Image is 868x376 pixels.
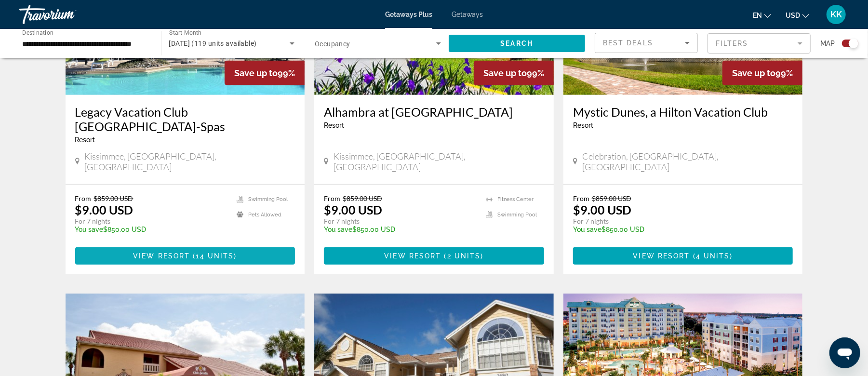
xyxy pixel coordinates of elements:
[786,8,809,22] button: Change currency
[753,8,771,22] button: Change language
[324,217,476,226] p: For 7 nights
[573,217,784,226] p: For 7 nights
[753,12,762,19] span: en
[75,202,134,217] p: $9.00 USD
[196,252,234,260] span: 14 units
[603,39,653,47] span: Best Deals
[324,247,544,265] button: View Resort(2 units)
[690,252,733,260] span: ( )
[820,37,835,50] span: Map
[732,68,775,78] span: Save up to
[315,40,350,48] span: Occupancy
[75,226,227,233] p: $850.00 USD
[696,252,730,260] span: 4 units
[324,202,382,217] p: $9.00 USD
[385,11,432,18] a: Getaways Plus
[708,33,811,54] button: Filter
[573,247,793,265] button: View Resort(4 units)
[324,226,352,233] span: You save
[248,212,281,218] span: Pets Allowed
[324,194,340,202] span: From
[94,194,134,202] span: $859.00 USD
[384,252,441,260] span: View Resort
[441,252,484,260] span: ( )
[447,252,481,260] span: 2 units
[75,136,95,144] span: Resort
[573,121,593,129] span: Resort
[497,196,534,202] span: Fitness Center
[169,30,201,37] span: Start Month
[500,40,533,47] span: Search
[225,61,305,85] div: 99%
[722,61,802,85] div: 99%
[633,252,690,260] span: View Resort
[324,105,544,119] a: Alhambra at [GEOGRAPHIC_DATA]
[324,226,476,233] p: $850.00 USD
[133,252,190,260] span: View Resort
[474,61,554,85] div: 99%
[573,194,589,202] span: From
[573,105,793,119] a: Mystic Dunes, a Hilton Vacation Club
[248,196,288,202] span: Swimming Pool
[830,10,842,19] span: KK
[84,151,295,172] span: Kissimmee, [GEOGRAPHIC_DATA], [GEOGRAPHIC_DATA]
[169,40,257,47] span: [DATE] (119 units available)
[497,212,537,218] span: Swimming Pool
[573,226,601,233] span: You save
[582,151,793,172] span: Celebration, [GEOGRAPHIC_DATA], [GEOGRAPHIC_DATA]
[603,37,690,49] mat-select: Sort by
[19,2,116,27] a: Travorium
[483,68,527,78] span: Save up to
[449,35,586,52] button: Search
[573,202,631,217] p: $9.00 USD
[234,68,278,78] span: Save up to
[829,337,860,368] iframe: Button to launch messaging window
[592,194,631,202] span: $859.00 USD
[334,151,544,172] span: Kissimmee, [GEOGRAPHIC_DATA], [GEOGRAPHIC_DATA]
[343,194,382,202] span: $859.00 USD
[452,11,483,18] a: Getaways
[786,12,800,19] span: USD
[75,105,295,134] a: Legacy Vacation Club [GEOGRAPHIC_DATA]-Spas
[324,121,344,129] span: Resort
[75,247,295,265] button: View Resort(14 units)
[824,4,849,25] button: User Menu
[22,29,53,36] span: Destination
[75,194,92,202] span: From
[573,226,784,233] p: $850.00 USD
[75,217,227,226] p: For 7 nights
[190,252,237,260] span: ( )
[75,226,104,233] span: You save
